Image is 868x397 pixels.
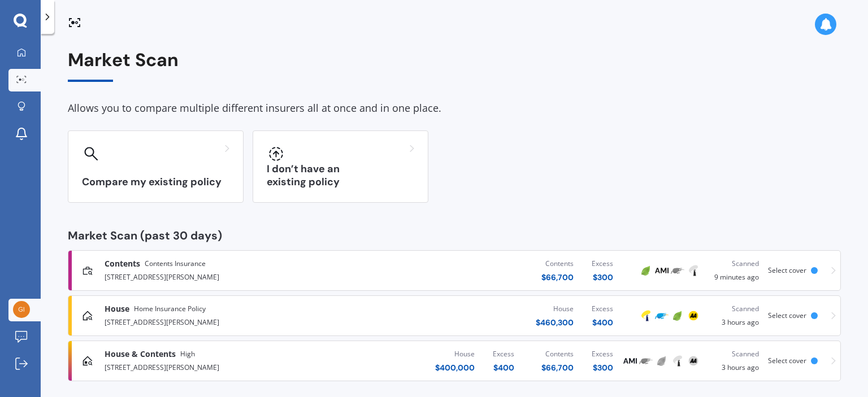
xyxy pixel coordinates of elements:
[68,295,841,336] a: HouseHome Insurance Policy[STREET_ADDRESS][PERSON_NAME]House$460,300Excess$400TowerTrade Me Insur...
[592,362,613,373] div: $ 300
[687,354,700,368] img: AA
[68,230,841,241] div: Market Scan (past 30 days)
[592,303,613,315] div: Excess
[541,362,574,373] div: $ 66,700
[710,303,759,328] div: 3 hours ago
[105,348,176,360] span: House & Contents
[541,258,574,269] div: Contents
[267,163,414,189] h3: I don’t have an existing policy
[655,264,669,277] img: AMI
[671,354,684,368] img: Tower
[493,362,514,373] div: $ 400
[68,50,841,82] div: Market Scan
[710,348,759,360] div: Scanned
[105,360,352,373] div: [STREET_ADDRESS][PERSON_NAME]
[639,309,653,322] img: Tower
[768,356,806,365] span: Select cover
[655,309,669,322] img: Trade Me Insurance
[687,264,700,277] img: Tower
[623,354,637,368] img: AMI
[768,311,806,320] span: Select cover
[541,348,574,360] div: Contents
[639,264,653,277] img: Initio
[180,348,195,360] span: High
[68,250,841,291] a: ContentsContents Insurance[STREET_ADDRESS][PERSON_NAME]Contents$66,700Excess$300InitioAMITrade Me...
[671,309,684,322] img: Initio
[13,301,30,318] img: 36d69247cadffe281bac7d69ffc40f44
[435,348,475,360] div: House
[105,303,129,315] span: House
[82,176,229,189] h3: Compare my existing policy
[435,362,475,373] div: $ 400,000
[493,348,514,360] div: Excess
[592,272,613,283] div: $ 300
[68,341,841,381] a: House & ContentsHigh[STREET_ADDRESS][PERSON_NAME]House$400,000Excess$400Contents$66,700Excess$300...
[639,354,653,368] img: Trade Me Insurance
[710,303,759,315] div: Scanned
[710,258,759,269] div: Scanned
[592,258,613,269] div: Excess
[687,309,700,322] img: AA
[68,100,841,117] div: Allows you to compare multiple different insurers all at once and in one place.
[105,258,140,269] span: Contents
[592,348,613,360] div: Excess
[710,258,759,283] div: 9 minutes ago
[768,265,806,275] span: Select cover
[105,315,352,328] div: [STREET_ADDRESS][PERSON_NAME]
[536,303,574,315] div: House
[145,258,206,269] span: Contents Insurance
[536,317,574,328] div: $ 460,300
[134,303,206,315] span: Home Insurance Policy
[671,264,684,277] img: Trade Me Insurance
[541,272,574,283] div: $ 66,700
[710,348,759,373] div: 3 hours ago
[655,354,669,368] img: Initio
[592,317,613,328] div: $ 400
[105,269,352,283] div: [STREET_ADDRESS][PERSON_NAME]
